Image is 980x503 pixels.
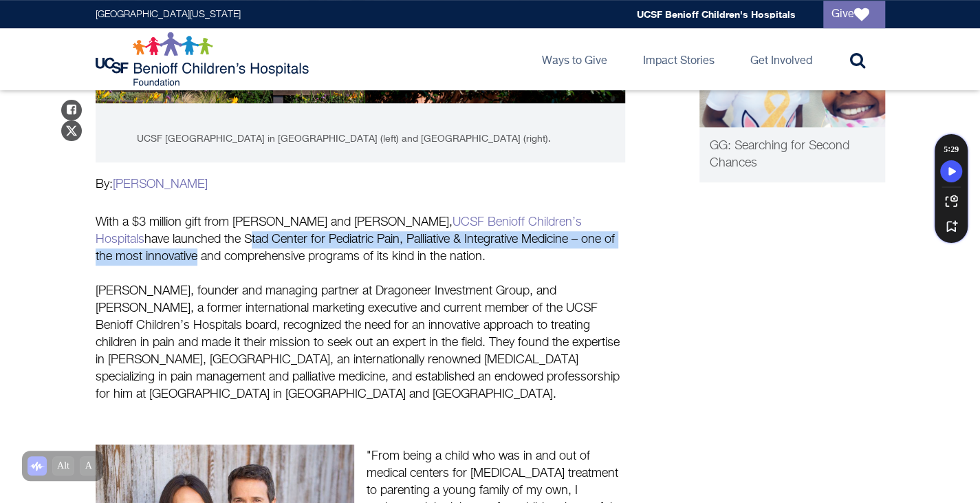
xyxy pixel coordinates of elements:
p: [PERSON_NAME], founder and managing partner at Dragoneer Investment Group, and [PERSON_NAME], a f... [96,283,625,403]
a: Give [823,1,885,28]
a: Impact Stories [632,28,726,90]
a: Ways to Give [531,28,618,90]
a: Get Involved [739,28,823,90]
a: [GEOGRAPHIC_DATA][US_STATE] [96,10,241,19]
p: By: [96,176,625,193]
img: Logo for UCSF Benioff Children's Hospitals Foundation [96,32,312,87]
p: With a $3 million gift from [PERSON_NAME] and [PERSON_NAME], have launched the Stad Center for Pe... [96,214,625,266]
span: GG: Searching for Second Chances [710,140,849,169]
a: [PERSON_NAME] [113,178,208,191]
a: UCSF Benioff Children’s Hospitals [96,216,582,246]
a: Patient Care Gigi and her mom GG: Searching for Second Chances [699,6,885,183]
figcaption: UCSF [GEOGRAPHIC_DATA] in [GEOGRAPHIC_DATA] (left) and [GEOGRAPHIC_DATA] (right). [96,103,625,162]
a: UCSF Benioff Children's Hospitals [637,8,796,20]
